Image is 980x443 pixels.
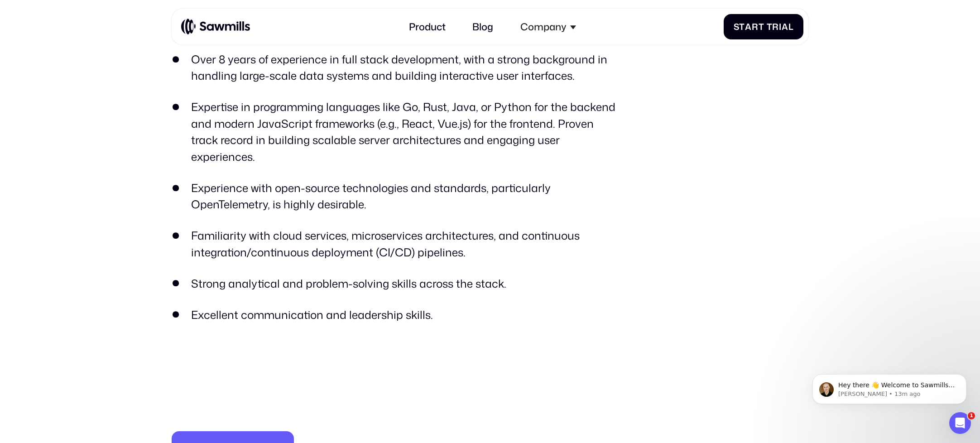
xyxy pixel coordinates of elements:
div: Company [520,21,567,33]
li: Strong analytical and problem-solving skills across the stack. [172,275,622,292]
span: l [788,22,794,32]
li: Expertise in programming languages like Go, Rust, Java, or Python for the backend and modern Java... [172,99,622,165]
li: Familiarity with cloud services, microservices architectures, and continuous integration/continuo... [172,227,622,260]
li: Over 8 years of experience in full stack development, with a strong background in handling large-... [172,51,622,84]
li: Excellent communication and leadership skills. [172,307,622,323]
span: a [745,22,752,32]
a: Blog [465,14,500,40]
span: T [767,22,773,32]
p: ‍ [172,382,622,402]
iframe: Intercom live chat [949,412,971,434]
span: a [782,22,788,32]
div: Company [513,14,584,40]
iframe: Intercom notifications message [799,355,980,419]
span: i [779,22,782,32]
a: StartTrial [724,14,804,39]
span: t [739,22,745,32]
li: Experience with open-source technologies and standards, particularly OpenTelemetry, is highly des... [172,180,622,213]
span: r [752,22,759,32]
span: r [772,22,779,32]
span: t [759,22,764,32]
span: 1 [968,412,975,419]
span: S [734,22,740,32]
p: ‍ [172,342,622,362]
a: Product [402,14,453,40]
